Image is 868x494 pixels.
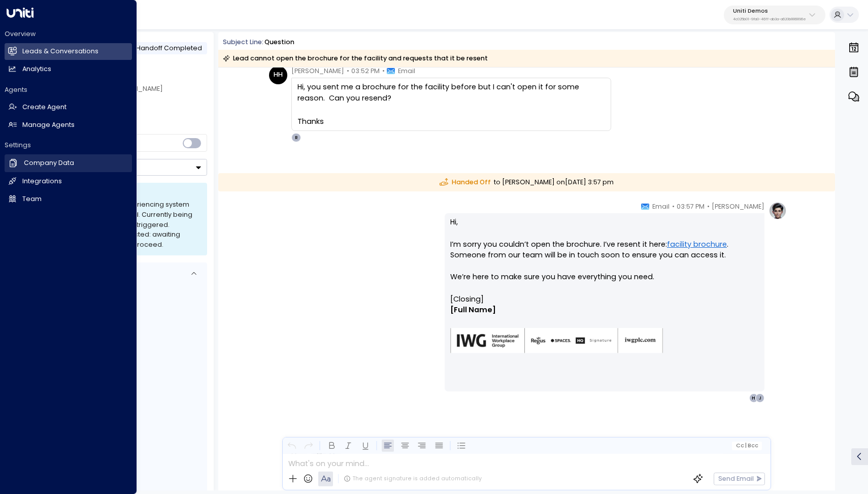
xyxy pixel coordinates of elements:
h2: Company Data [24,158,74,168]
p: 4c025b01-9fa0-46ff-ab3a-a620b886896e [733,17,806,21]
span: [Closing] [450,294,484,305]
a: Create Agent [5,99,132,116]
div: J [755,393,764,403]
span: [PERSON_NAME] [712,202,764,212]
div: Question [264,38,294,47]
h2: Agents [5,85,132,94]
span: • [382,66,385,76]
div: Hi, you sent me a brochure for the facility before but I can't open it for some reason. Can you r... [297,82,605,104]
a: facility brochure [667,239,727,250]
a: Manage Agents [5,117,132,134]
div: H [749,393,758,403]
div: HH [269,66,287,84]
a: Team [5,191,132,208]
h2: Analytics [22,64,51,74]
span: Email [652,202,670,212]
h2: Integrations [22,177,62,186]
h2: Create Agent [22,103,66,112]
a: Leads & Conversations [5,43,132,60]
span: • [672,202,675,212]
p: Hi, I’m sorry you couldn’t open the brochure. I’ve resent it here: . Someone from our team will b... [450,217,759,293]
span: Cc Bcc [736,443,758,449]
div: Thanks [297,116,605,127]
img: AIorK4zU2Kz5WUNqa9ifSKC9jFH1hjwenjvh85X70KBOPduETvkeZu4OqG8oPuqbwvp3xfXcMQJCRtwYb-SG [450,328,663,354]
img: profile-logo.png [769,202,787,220]
div: The agent signature is added automatically [344,475,482,483]
span: 03:57 PM [677,202,705,212]
p: Uniti Demos [733,8,806,14]
div: Lead cannot open the brochure for the facility and requests that it be resent [223,53,488,63]
a: Company Data [5,154,132,172]
div: to [PERSON_NAME] on [DATE] 3:57 pm [218,173,835,192]
span: 03:52 PM [351,66,380,76]
span: • [707,202,710,212]
button: Uniti Demos4c025b01-9fa0-46ff-ab3a-a620b886896e [724,6,825,24]
h2: Manage Agents [22,120,75,130]
span: • [347,66,349,76]
span: Email [398,66,415,76]
a: Integrations [5,173,132,190]
h2: Leads & Conversations [22,47,98,56]
span: [Full Name] [450,305,496,316]
button: Redo [303,440,315,452]
h2: Overview [5,29,132,39]
span: Subject Line: [223,38,263,46]
div: Signature [450,294,759,366]
button: Undo [285,440,298,452]
button: Cc|Bcc [732,441,762,450]
span: [PERSON_NAME] [291,66,344,76]
h2: Settings [5,141,132,150]
span: | [745,443,747,449]
a: Analytics [5,61,132,78]
div: R [291,133,301,142]
span: Handed Off [440,178,491,187]
span: Handoff Completed [136,44,202,52]
h2: Team [22,194,42,204]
